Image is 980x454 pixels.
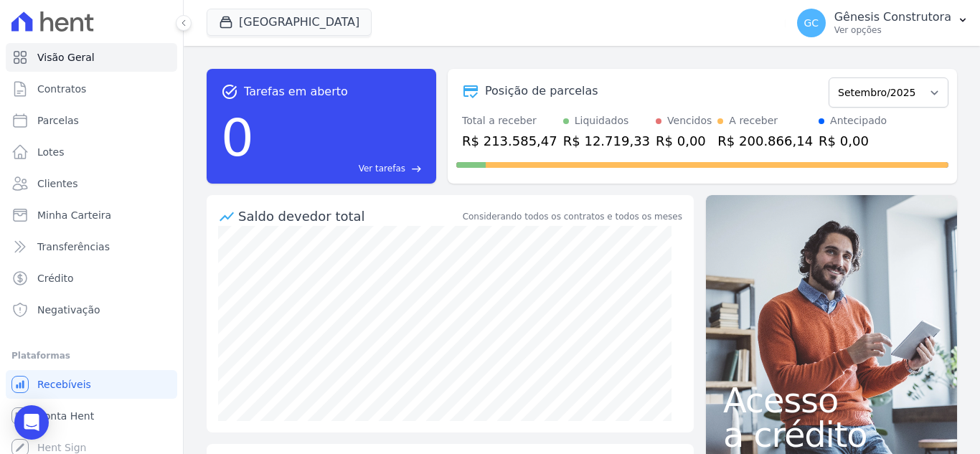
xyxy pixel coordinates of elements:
div: R$ 12.719,33 [563,131,650,151]
a: Minha Carteira [6,201,177,230]
span: Parcelas [37,113,79,128]
div: A receber [729,113,778,128]
a: Lotes [6,138,177,166]
span: Acesso [723,383,940,417]
span: Tarefas em aberto [244,83,348,100]
div: Posição de parcelas [485,82,598,100]
span: Negativação [37,303,100,317]
button: GC Gênesis Construtora Ver opções [786,3,980,43]
a: Transferências [6,232,177,261]
div: Open Intercom Messenger [14,405,49,440]
a: Parcelas [6,106,177,135]
span: task_alt [221,83,238,100]
span: Contratos [37,82,86,96]
div: Total a receber [462,113,557,128]
a: Recebíveis [6,370,177,399]
span: Clientes [37,176,77,191]
span: Minha Carteira [37,208,111,222]
div: R$ 213.585,47 [462,131,557,151]
div: Considerando todos os contratos e todos os meses [463,210,682,223]
div: Saldo devedor total [238,207,460,226]
a: Crédito [6,264,177,293]
span: Crédito [37,271,74,285]
div: Liquidados [575,113,629,128]
a: Clientes [6,169,177,198]
span: Conta Hent [37,409,94,423]
a: Conta Hent [6,402,177,430]
div: R$ 0,00 [656,131,712,151]
span: Transferências [37,240,110,254]
a: Visão Geral [6,43,177,72]
span: Ver tarefas [359,162,405,175]
div: Plataformas [11,347,171,364]
p: Gênesis Construtora [834,10,951,24]
a: Ver tarefas east [260,162,422,175]
a: Negativação [6,295,177,324]
span: GC [804,18,819,28]
span: Recebíveis [37,377,91,392]
button: [GEOGRAPHIC_DATA] [207,9,372,36]
span: east [411,164,422,174]
div: Vencidos [667,113,712,128]
div: Antecipado [830,113,887,128]
div: R$ 200.866,14 [717,131,813,151]
p: Ver opções [834,24,951,36]
span: Lotes [37,145,65,159]
div: R$ 0,00 [819,131,887,151]
span: a crédito [723,417,940,452]
span: Visão Geral [37,50,95,65]
div: 0 [221,100,254,175]
a: Contratos [6,75,177,103]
